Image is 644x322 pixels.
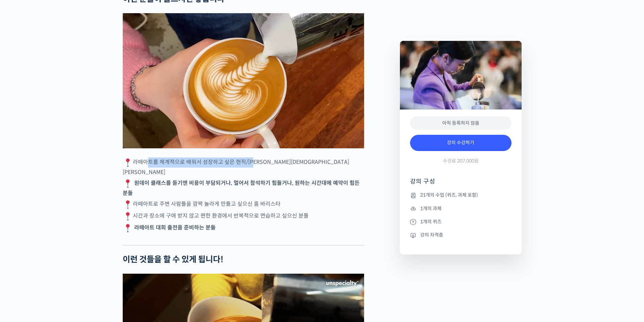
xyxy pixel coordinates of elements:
[410,135,511,151] a: 강의 수강하기
[62,225,70,230] span: 대화
[410,191,511,199] li: 21개의 수업 (퀴즈, 과제 포함)
[104,224,113,230] span: 설정
[124,200,132,208] img: 📍
[410,116,511,130] div: 아직 등록하지 않음
[124,158,132,167] img: 📍
[410,231,511,239] li: 강의 자격증
[87,214,130,231] a: 설정
[21,224,25,230] span: 홈
[45,214,87,231] a: 대화
[443,158,479,164] span: 수강료 207,000원
[123,254,223,265] strong: 이런 것들을 할 수 있게 됩니다!
[124,212,132,220] img: 📍
[124,224,132,232] img: 📍
[124,179,132,188] img: 📍
[123,180,360,197] strong: 원데이 클래스를 듣기엔 비용이 부담되거나, 멀어서 참석하기 힘들거나, 원하는 시간대에 예약이 힘든 분들
[2,214,45,231] a: 홈
[123,199,364,209] p: 라떼아트로 주변 사람들을 깜짝 놀라게 만들고 싶으신 홈 바리스타
[410,177,511,191] h4: 강의 구성
[123,211,364,221] p: 시간과 장소에 구애 받지 않고 편한 환경에서 반복적으로 연습하고 싶으신 분들
[410,204,511,213] li: 1개의 과제
[410,218,511,226] li: 1개의 퀴즈
[123,157,364,177] p: 라떼아트를 체계적으로 배워서 성장하고 싶은 현직/[PERSON_NAME][DEMOGRAPHIC_DATA][PERSON_NAME]
[134,224,216,231] strong: 라떼아트 대회 출전을 준비하는 분들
